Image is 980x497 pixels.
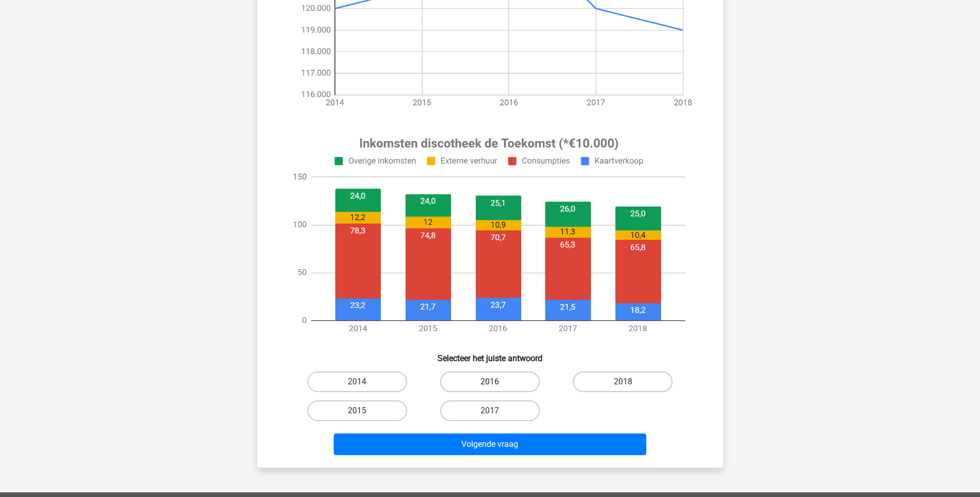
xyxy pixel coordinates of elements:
label: 2014 [307,371,407,392]
button: Volgende vraag [334,433,646,455]
label: 2016 [440,371,540,392]
label: 2018 [573,371,673,392]
label: 2015 [307,400,407,421]
h6: Selecteer het juiste antwoord [274,345,707,363]
label: 2017 [440,400,540,421]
